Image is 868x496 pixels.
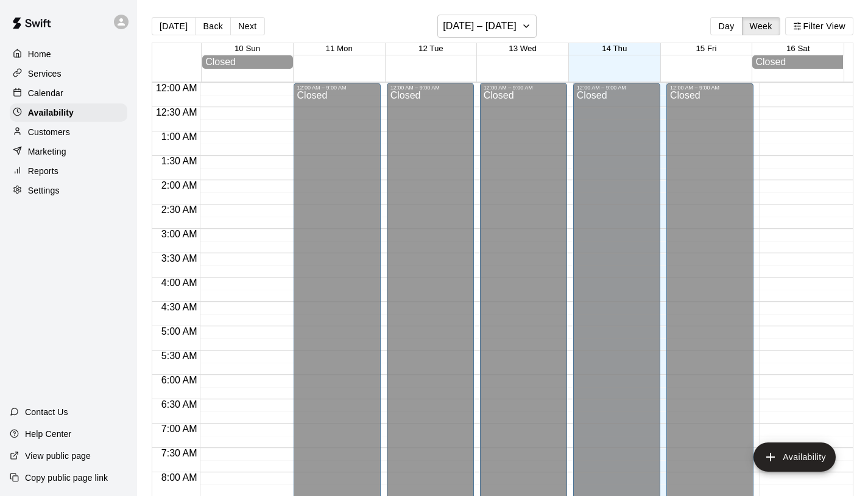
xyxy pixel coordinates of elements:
span: 3:30 AM [158,253,200,264]
p: Calendar [28,87,63,99]
span: 1:30 AM [158,156,200,166]
span: 4:30 AM [158,302,200,312]
p: Help Center [25,428,71,440]
div: Closed [205,57,290,68]
p: Copy public page link [25,472,108,484]
p: Marketing [28,145,66,158]
span: 4:00 AM [158,278,200,288]
h6: [DATE] – [DATE] [443,18,517,35]
button: 11 Mon [325,44,352,53]
button: [DATE] [152,17,196,35]
a: Services [10,65,127,83]
button: Back [195,17,231,35]
button: Week [742,17,780,35]
p: Home [28,48,51,60]
div: 12:00 AM – 9:00 AM [577,85,657,91]
div: Closed [755,57,840,68]
span: 2:30 AM [158,204,200,215]
a: Calendar [10,84,127,102]
a: Settings [10,181,127,200]
div: 12:00 AM – 9:00 AM [297,85,377,91]
button: 13 Wed [509,44,537,53]
span: 5:30 AM [158,351,200,361]
div: 12:00 AM – 9:00 AM [390,85,470,91]
button: Day [710,17,742,35]
p: Contact Us [25,406,68,418]
button: add [753,442,836,472]
button: 14 Thu [602,44,627,53]
p: Availability [28,107,74,119]
button: 16 Sat [786,44,810,53]
div: 12:00 AM – 9:00 AM [670,85,750,91]
span: 1:00 AM [158,131,200,142]
p: View public page [25,450,91,462]
div: 12:00 AM – 9:00 AM [484,85,563,91]
span: 7:00 AM [158,424,200,434]
p: Settings [28,184,60,197]
span: 2:00 AM [158,180,200,190]
span: 12:30 AM [153,107,200,117]
span: 5:00 AM [158,326,200,337]
button: 15 Fri [696,44,716,53]
p: Customers [28,126,70,138]
a: Reports [10,162,127,180]
a: Home [10,45,127,63]
span: 6:00 AM [158,375,200,385]
button: 12 Tue [418,44,443,53]
button: [DATE] – [DATE] [437,15,537,38]
a: Customers [10,123,127,141]
p: Reports [28,165,58,177]
button: Filter View [785,17,853,35]
span: 8:00 AM [158,472,200,483]
a: Marketing [10,142,127,161]
p: Services [28,68,62,80]
button: Next [230,17,264,35]
span: 7:30 AM [158,448,200,458]
span: 3:00 AM [158,229,200,239]
button: 10 Sun [235,44,260,53]
span: 12:00 AM [153,83,200,93]
a: Availability [10,103,127,122]
span: 6:30 AM [158,399,200,410]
